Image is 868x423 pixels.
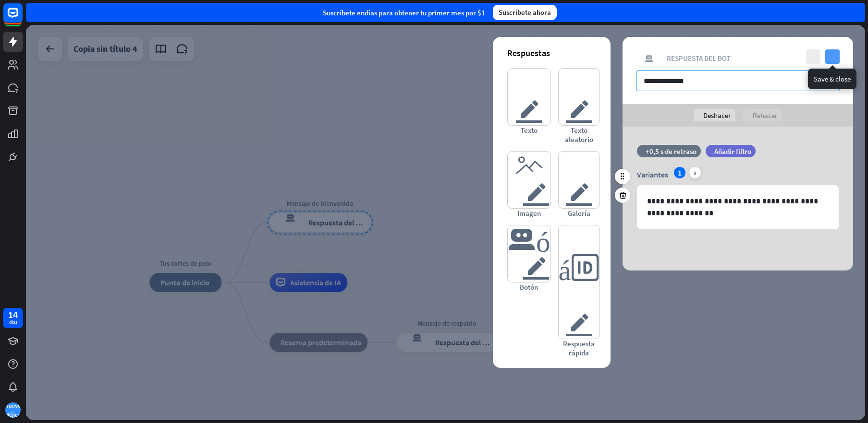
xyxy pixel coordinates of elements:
[637,170,668,179] font: Variantes
[8,308,18,320] font: 14
[703,111,731,120] font: Deshacer
[8,4,37,33] button: Abrir el widget de chat LiveChat
[646,147,697,156] font: +0,5 s de retraso
[9,319,17,325] font: días
[714,147,751,156] font: Añadir filtro
[3,308,23,328] a: 14 días
[694,170,696,176] font: más
[753,111,777,120] font: Rehacer
[667,54,731,63] font: Respuesta del bot
[323,8,365,17] font: Suscríbete en
[499,8,551,17] font: Suscríbete ahora
[678,168,682,177] font: 1
[636,54,662,63] font: respuesta del bot de bloqueo
[365,8,485,17] font: días para obtener tu primer mes por $1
